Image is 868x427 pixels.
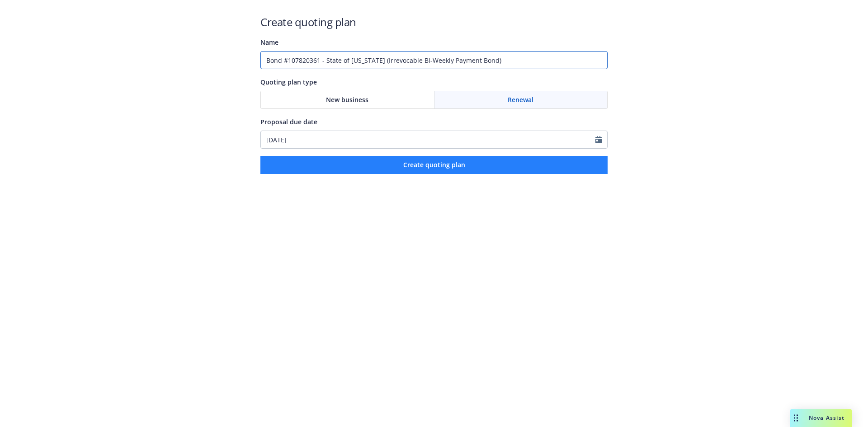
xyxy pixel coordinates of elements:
[809,414,844,422] span: Nova Assist
[260,38,278,47] span: Name
[326,95,368,104] span: New business
[790,409,802,427] div: Drag to move
[790,409,852,427] button: Nova Assist
[261,131,595,148] input: MM/DD/YYYY
[260,51,608,69] input: Quoting plan name
[260,156,608,174] button: Create quoting plan
[403,160,465,169] span: Create quoting plan
[260,117,317,126] span: Proposal due date
[508,95,533,104] span: Renewal
[260,78,317,86] span: Quoting plan type
[260,14,608,29] h1: Create quoting plan
[595,136,602,143] svg: Calendar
